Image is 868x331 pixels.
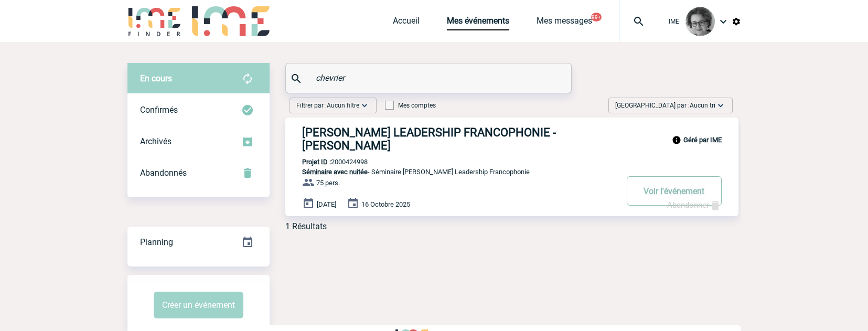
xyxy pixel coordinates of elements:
[127,63,270,94] div: Retrouvez ici tous vos évènements avant confirmation
[285,126,738,152] a: [PERSON_NAME] LEADERSHIP FRANCOPHONIE - [PERSON_NAME]
[537,16,592,30] a: Mes messages
[127,157,270,189] div: Retrouvez ici tous vos événements annulés
[317,200,336,208] span: [DATE]
[302,158,331,166] b: Projet ID :
[683,136,722,144] b: Géré par IME
[140,73,172,83] span: En cours
[127,227,270,258] div: Retrouvez ici tous vos événements organisés par date et état d'avancement
[690,102,715,109] span: Aucun tri
[385,102,436,109] label: Mes comptes
[285,221,327,231] div: 1 Résultats
[393,16,420,30] a: Accueil
[154,292,243,318] button: Créer un événement
[140,168,187,178] span: Abandonnés
[627,176,722,206] button: Voir l'événement
[715,100,726,111] img: baseline_expand_more_white_24dp-b.png
[302,168,368,176] span: Séminaire avec nuitée
[313,70,546,86] input: Rechercher un événement par son nom
[672,135,681,145] img: info_black_24dp.svg
[302,126,617,152] h3: [PERSON_NAME] LEADERSHIP FRANCOPHONIE - [PERSON_NAME]
[316,179,340,187] span: 75 pers.
[685,7,715,36] img: 101028-0.jpg
[296,100,359,111] span: Filtrer par :
[127,226,270,257] a: Planning
[127,6,182,36] img: IME-Finder
[359,100,370,111] img: baseline_expand_more_white_24dp-b.png
[127,126,270,157] div: Retrouvez ici tous les événements que vous avez décidé d'archiver
[327,102,359,109] span: Aucun filtre
[140,105,178,115] span: Confirmés
[667,200,722,210] a: Abandonner
[285,158,368,166] p: 2000424998
[361,200,410,208] span: 16 Octobre 2025
[669,18,679,25] span: IME
[140,136,172,146] span: Archivés
[615,100,715,111] span: [GEOGRAPHIC_DATA] par :
[285,168,617,176] p: - Séminaire [PERSON_NAME] Leadership Francophonie
[591,13,602,22] button: 99+
[140,237,173,247] span: Planning
[447,16,509,30] a: Mes événements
